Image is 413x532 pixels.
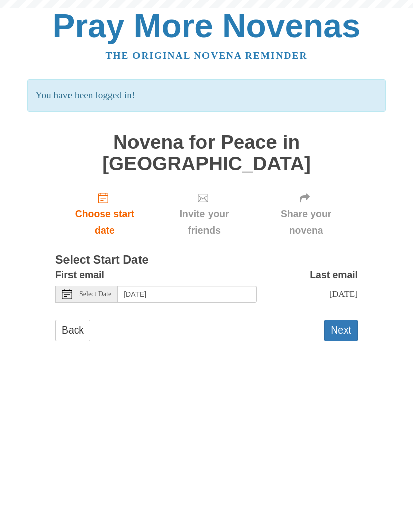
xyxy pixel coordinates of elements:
[164,206,244,239] span: Invite your friends
[53,7,361,44] a: Pray More Novenas
[55,131,358,174] h1: Novena for Peace in [GEOGRAPHIC_DATA]
[106,50,308,61] a: The original novena reminder
[65,206,144,239] span: Choose start date
[254,184,358,244] div: Click "Next" to confirm your start date first.
[55,320,90,341] a: Back
[27,79,385,112] p: You have been logged in!
[55,267,104,283] label: First email
[264,206,348,239] span: Share your novena
[329,289,358,299] span: [DATE]
[154,184,254,244] div: Click "Next" to confirm your start date first.
[55,254,358,267] h3: Select Start Date
[79,291,111,298] span: Select Date
[324,320,358,341] button: Next
[55,184,154,244] a: Choose start date
[310,267,358,283] label: Last email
